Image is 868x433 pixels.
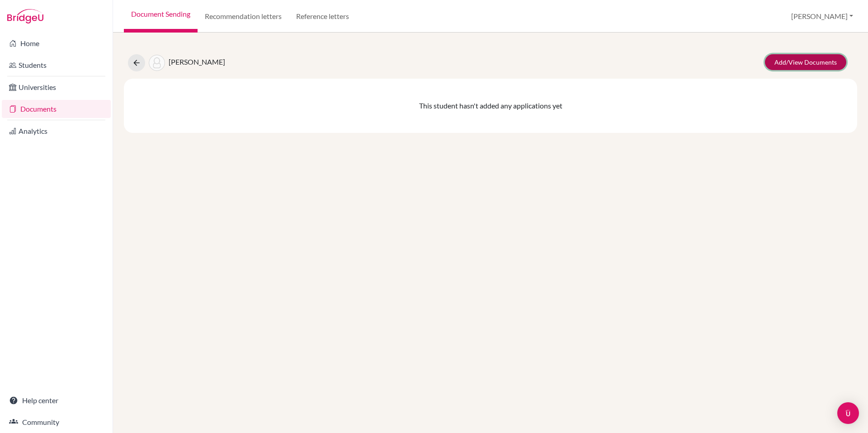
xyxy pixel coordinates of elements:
button: [PERSON_NAME] [787,8,857,25]
img: Bridge-U [7,9,43,24]
a: Universities [2,78,111,96]
a: Community [2,413,111,431]
span: [PERSON_NAME] [169,57,225,66]
a: Analytics [2,122,111,140]
a: Add/View Documents [765,54,846,70]
a: Home [2,34,111,52]
a: Documents [2,100,111,118]
a: Students [2,56,111,74]
div: This student hasn't added any applications yet [124,79,857,133]
a: Help center [2,391,111,409]
div: Open Intercom Messenger [837,402,859,424]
